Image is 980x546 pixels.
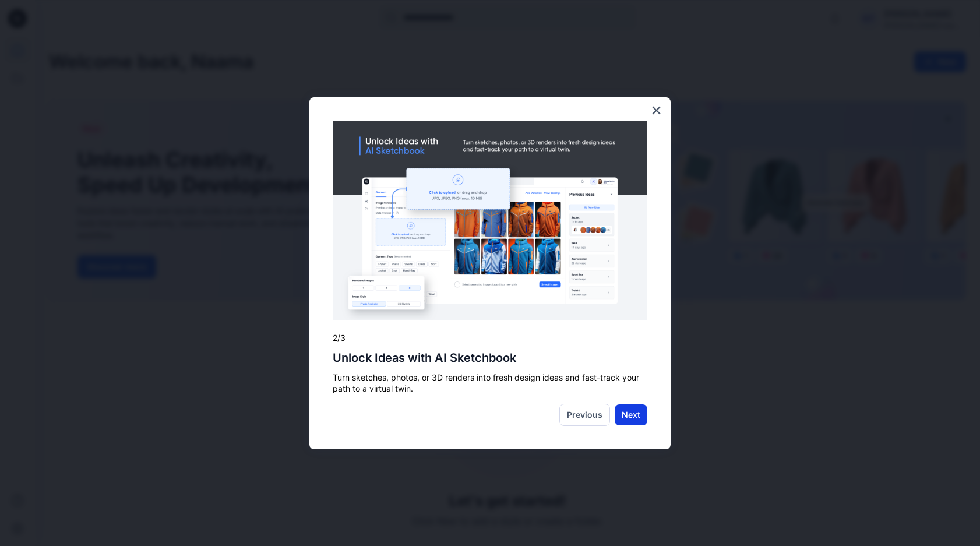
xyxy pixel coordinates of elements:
[333,351,647,365] h2: Unlock Ideas with AI Sketchbook
[559,404,610,426] button: Previous
[615,404,647,425] button: Next
[333,332,647,344] p: 2/3
[651,101,662,119] button: Close
[333,372,647,394] p: Turn sketches, photos, or 3D renders into fresh design ideas and fast-track your path to a virtua...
